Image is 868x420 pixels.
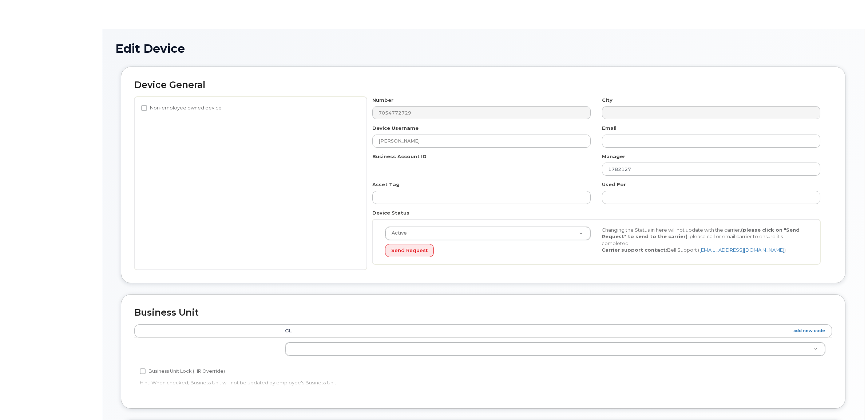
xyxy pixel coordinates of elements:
[602,181,626,188] label: Used For
[602,163,820,176] input: Select manager
[793,328,825,334] a: add new code
[140,368,146,374] input: Business Unit Lock (HR Override)
[372,181,400,188] label: Asset Tag
[602,247,667,253] strong: Carrier support contact:
[387,230,407,236] span: Active
[602,153,625,160] label: Manager
[115,42,851,55] h1: Edit Device
[134,80,832,90] h2: Device General
[141,104,222,112] label: Non-employee owned device
[141,105,147,111] input: Non-employee owned device
[372,125,419,132] label: Device Username
[602,125,617,132] label: Email
[372,209,409,216] label: Device Status
[134,308,832,318] h2: Business Unit
[385,244,434,257] button: Send Request
[278,324,832,337] th: GL
[372,97,393,104] label: Number
[140,367,225,376] label: Business Unit Lock (HR Override)
[385,227,590,240] a: Active
[602,97,613,104] label: City
[140,379,594,386] p: Hint: When checked, Business Unit will not be updated by employee's Business Unit
[699,247,784,253] a: [EMAIL_ADDRESS][DOMAIN_NAME]
[596,227,813,253] div: Changing the Status in here will not update with the carrier, , please call or email carrier to e...
[372,153,427,160] label: Business Account ID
